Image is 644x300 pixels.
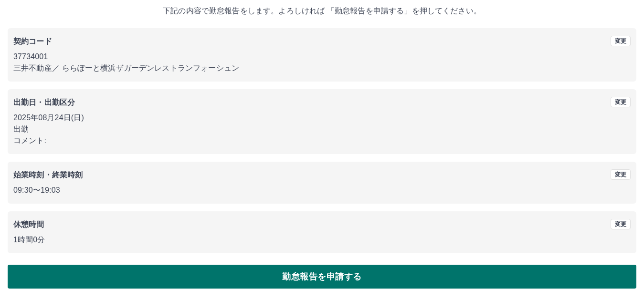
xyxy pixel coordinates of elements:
[13,51,631,62] p: 37734001
[13,171,83,179] b: 始業時刻・終業時刻
[13,234,631,246] p: 1時間0分
[8,265,636,289] button: 勤怠報告を申請する
[611,97,631,107] button: 変更
[611,219,631,229] button: 変更
[13,135,631,146] p: コメント:
[611,169,631,180] button: 変更
[8,5,636,17] p: 下記の内容で勤怠報告をします。よろしければ 「勤怠報告を申請する」を押してください。
[13,185,631,196] p: 09:30 〜 19:03
[13,124,631,135] p: 出勤
[13,98,75,106] b: 出勤日・出勤区分
[13,112,631,124] p: 2025年08月24日(日)
[13,62,631,74] p: 三井不動産 ／ ららぽーと横浜ザガーデンレストランフォーシュン
[13,37,52,45] b: 契約コード
[611,36,631,46] button: 変更
[13,220,44,228] b: 休憩時間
